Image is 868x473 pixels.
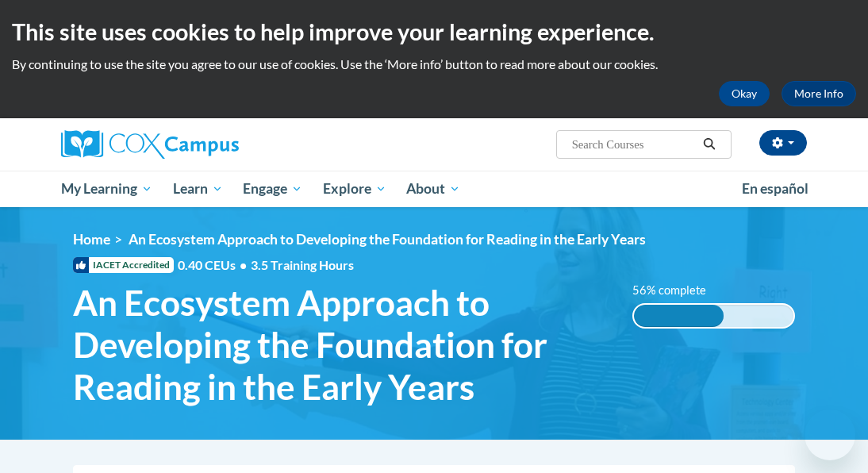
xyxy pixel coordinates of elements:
[759,130,807,156] button: Account Settings
[697,135,721,154] button: Search
[129,231,646,248] span: An Ecosystem Approach to Developing the Foundation for Reading in the Early Years
[251,257,354,272] span: 3.5 Training Hours
[719,81,770,106] button: Okay
[163,171,233,207] a: Learn
[742,180,808,197] span: En español
[634,305,724,327] div: 56% complete
[732,172,819,206] a: En español
[243,179,302,198] span: Engage
[73,282,609,407] span: An Ecosystem Approach to Developing the Foundation for Reading in the Early Years
[313,171,397,207] a: Explore
[12,56,856,73] p: By continuing to use the site you agree to our use of cookies. Use the ‘More info’ button to read...
[73,231,110,248] a: Home
[51,171,163,207] a: My Learning
[173,179,223,198] span: Learn
[12,16,856,48] h2: This site uses cookies to help improve your learning experience.
[323,179,386,198] span: Explore
[61,179,152,198] span: My Learning
[240,257,247,272] span: •
[61,130,239,159] img: Cox Campus
[73,257,174,273] span: IACET Accredited
[406,179,460,198] span: About
[49,171,819,207] div: Main menu
[397,171,471,207] a: About
[61,130,294,159] a: Cox Campus
[805,410,855,460] iframe: Button to launch messaging window
[632,282,724,299] label: 56% complete
[232,171,313,207] a: Engage
[570,135,697,154] input: Search Courses
[178,256,251,274] span: 0.40 CEUs
[782,81,856,106] a: More Info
